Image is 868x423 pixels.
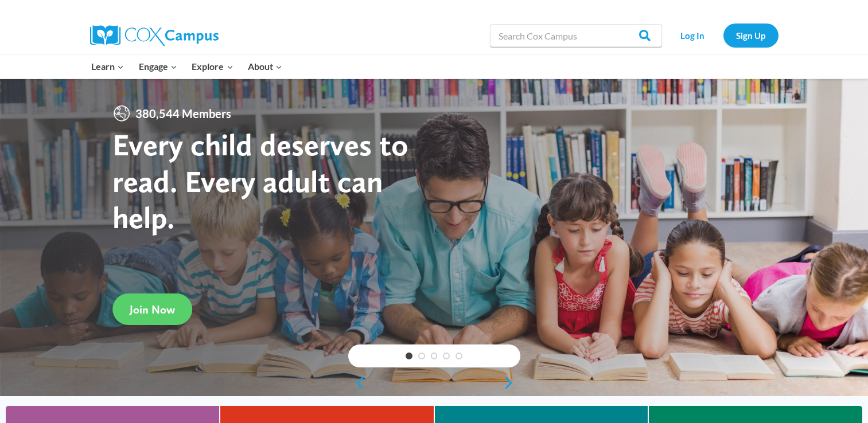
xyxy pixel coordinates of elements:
input: Search Cox Campus [490,24,662,47]
span: Join Now [130,303,175,316]
strong: Every child deserves to read. Every adult can help. [112,126,408,236]
span: 380,544 Members [131,104,236,123]
a: 4 [443,352,450,359]
span: Engage [139,59,177,74]
span: About [248,59,282,74]
a: 1 [406,352,412,359]
a: Log In [668,23,718,47]
span: Learn [91,59,124,74]
a: 3 [431,352,438,359]
a: next [503,376,520,390]
a: Sign Up [723,23,779,47]
a: 5 [456,352,462,359]
span: Explore [192,59,233,74]
a: previous [348,376,365,390]
a: Join Now [112,293,192,325]
img: Cox Campus [90,25,219,46]
nav: Secondary Navigation [668,23,779,47]
nav: Primary Navigation [84,54,290,79]
div: content slider buttons [348,371,520,394]
a: 2 [418,352,425,359]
